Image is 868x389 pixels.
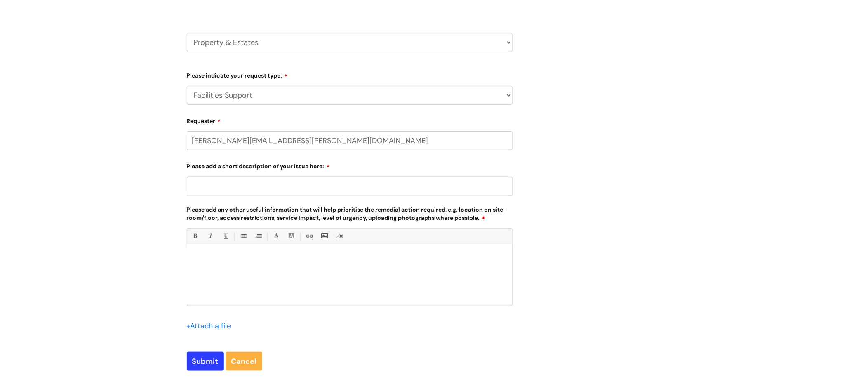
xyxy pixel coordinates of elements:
[253,231,263,241] a: 1. Ordered List (Ctrl-Shift-8)
[238,231,248,241] a: • Unordered List (Ctrl-Shift-7)
[187,352,224,371] input: Submit
[319,231,329,241] a: Insert Image...
[226,352,262,371] a: Cancel
[334,231,345,241] a: Remove formatting (Ctrl-\)
[187,321,191,331] span: +
[205,231,215,241] a: Italic (Ctrl-I)
[271,231,281,241] a: Font Color
[220,231,231,241] a: Underline(Ctrl-U)
[187,115,513,125] label: Requester
[187,69,513,79] label: Please indicate your request type:
[187,205,513,222] label: Please add any other useful information that will help prioritise the remedial action required, e...
[187,319,236,332] div: Attach a file
[187,131,513,150] input: Email
[190,231,200,241] a: Bold (Ctrl-B)
[304,231,314,241] a: Link
[286,231,296,241] a: Back Color
[187,160,513,170] label: Please add a short description of your issue here:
